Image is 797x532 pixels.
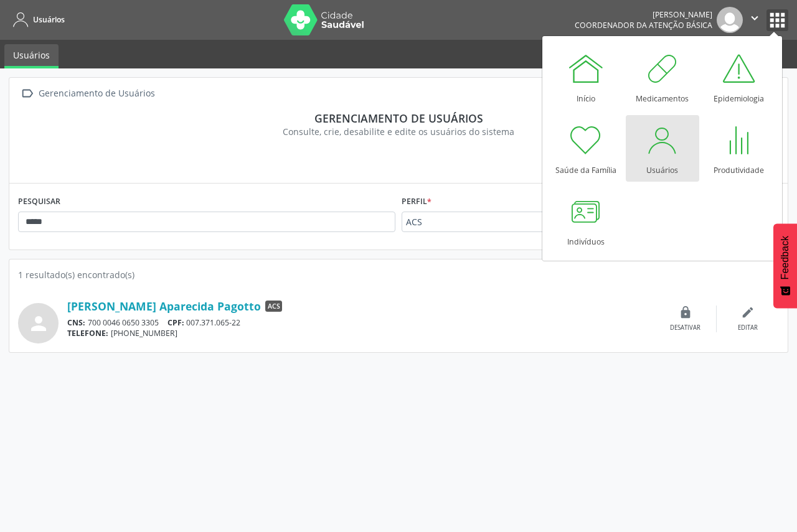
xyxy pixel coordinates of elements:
div: Editar [738,324,758,332]
i:  [748,11,762,25]
a: Usuários [4,44,59,68]
button: apps [766,9,788,31]
a: Início [549,44,623,110]
div: Gerenciamento de usuários [27,111,770,125]
label: Perfil [402,192,432,212]
i: edit [741,306,755,319]
a: [PERSON_NAME] Aparecida Pagotto [67,299,261,313]
span: ACS [406,216,562,228]
span: Coordenador da Atenção Básica [575,20,712,30]
div: Consulte, crie, desabilite e edite os usuários do sistema [27,125,770,138]
a: Medicamentos [626,44,699,110]
span: Feedback [780,236,791,279]
span: ACS [265,301,282,312]
span: CPF: [167,317,184,328]
span: Usuários [33,14,65,25]
div: [PERSON_NAME] [575,9,712,20]
div: [PHONE_NUMBER] [67,328,654,338]
a:  Gerenciamento de Usuários [18,85,157,103]
i: lock [679,306,692,319]
div: Desativar [670,324,700,332]
span: CNS: [67,317,85,328]
div: 1 resultado(s) encontrado(s) [18,268,779,281]
button: Feedback - Mostrar pesquisa [773,223,797,308]
div: Gerenciamento de Usuários [36,85,157,103]
img: img [717,7,743,33]
div: 700 0046 0650 3305 007.371.065-22 [67,317,654,328]
button:  [743,7,766,33]
i: person [27,312,50,335]
a: Produtividade [702,115,776,182]
span: TELEFONE: [67,328,108,338]
a: Usuários [626,115,699,182]
a: Saúde da Família [549,115,623,182]
a: Indivíduos [549,187,623,253]
a: Epidemiologia [702,44,776,110]
label: PESQUISAR [18,192,60,212]
i:  [18,85,36,103]
a: Usuários [9,9,65,30]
